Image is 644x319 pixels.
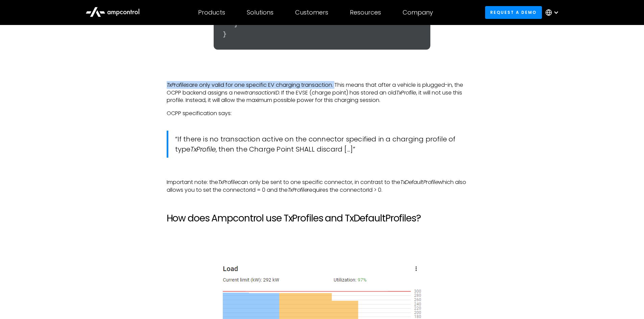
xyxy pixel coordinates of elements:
[247,9,273,16] div: Solutions
[190,144,216,154] em: TxProfile
[167,110,478,117] p: OCPP specification says:
[167,171,478,194] p: ‍ Important note: the can only be sent to one specific connector, in contrast to the which also a...
[350,9,381,16] div: Resources
[288,186,308,194] em: TxProfile
[198,9,225,16] div: Products
[403,9,433,16] div: Company
[295,9,328,16] div: Customers
[167,235,478,242] p: ‍
[167,131,478,158] blockquote: “If there is no transaction active on the connector specified in a charging profile of type , the...
[400,178,438,186] em: TxDefaultProfile
[396,89,416,97] em: TxProfile
[167,81,189,89] em: TxProfiles
[485,6,542,19] a: Request a demo
[218,178,238,186] em: TxProfile
[167,213,478,224] h2: How does Ampcontrol use TxProfiles and TxDefaultProfiles?
[245,89,279,97] em: transactionID
[167,69,478,76] p: ‍
[167,81,478,104] p: are only valid for one specific EV charging transaction. This means that after a vehicle is plugg...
